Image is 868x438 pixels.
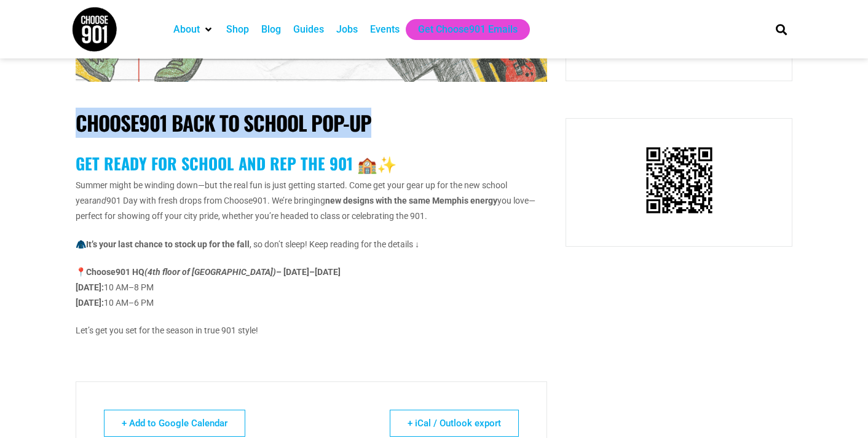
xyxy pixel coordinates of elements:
[370,22,400,37] a: Events
[771,19,792,39] div: Search
[226,22,249,37] a: Shop
[76,265,547,311] p: 📍 10 AM–8 PM 10 AM–6 PM
[76,178,547,225] p: Summer might be winding down—but the real fun is just getting started. Come get your gear up for ...
[86,267,341,277] strong: Choose901 HQ – [DATE]–[DATE]
[167,19,755,40] nav: Main nav
[76,298,104,308] strong: [DATE]:
[167,19,220,40] div: About
[325,196,497,205] strong: new designs with the same Memphis energy
[173,22,200,37] a: About
[76,111,547,135] h1: Choose901 Back to School Pop-Up
[144,267,276,277] em: (4th floor of [GEOGRAPHIC_DATA])
[336,22,358,37] a: Jobs
[76,237,547,252] p: 🧥 , so don’t sleep! Keep reading for the details ↓
[104,410,245,437] a: + Add to Google Calendar
[390,410,519,437] a: + iCal / Outlook export
[293,22,324,37] a: Guides
[642,143,716,217] img: QR Code
[86,239,250,249] strong: It’s your last chance to stock up for the fall
[76,282,104,292] strong: [DATE]:
[418,22,518,37] a: Get Choose901 Emails
[92,196,106,205] em: and
[76,151,397,175] strong: Get Ready for School and Rep the 901 🏫✨
[261,22,281,37] a: Blog
[76,323,547,338] p: Let’s get you set for the season in true 901 style!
